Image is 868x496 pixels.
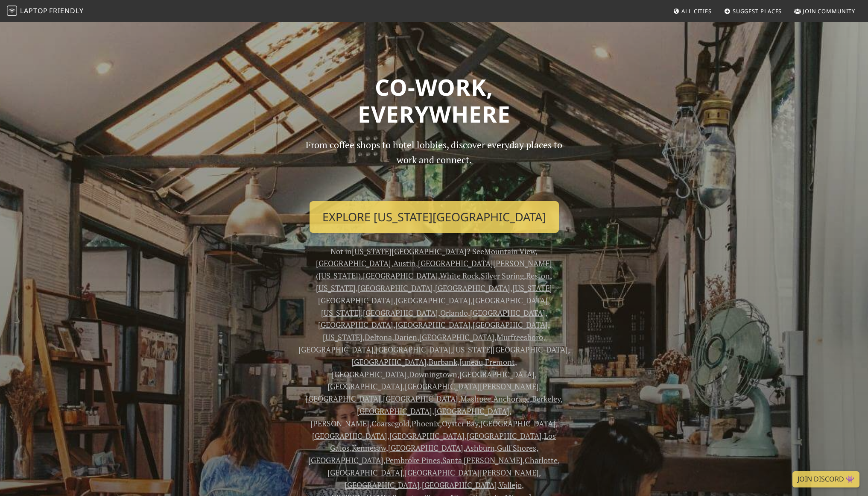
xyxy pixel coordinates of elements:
a: [GEOGRAPHIC_DATA] [376,344,451,355]
a: Anchorage [493,393,530,404]
a: Silver Spring [481,270,524,281]
a: Join Community [791,3,859,19]
p: From coffee shops to hotel lobbies, discover everyday places to work and connect. [298,138,570,194]
a: [GEOGRAPHIC_DATA] [351,357,427,367]
a: [GEOGRAPHIC_DATA] [345,480,420,490]
a: Charlotte [525,455,558,465]
a: All Cities [669,3,715,19]
span: Friendly [49,6,83,15]
a: Join Discord 👾 [792,471,859,487]
a: [US_STATE] [323,332,362,342]
a: Vallejo [499,480,522,490]
a: [GEOGRAPHIC_DATA] [312,431,387,441]
a: [GEOGRAPHIC_DATA] [435,283,510,293]
span: Suggest Places [733,7,782,15]
a: [GEOGRAPHIC_DATA] [363,308,438,318]
span: Join Community [803,7,855,15]
a: [GEOGRAPHIC_DATA] [480,418,555,428]
a: [GEOGRAPHIC_DATA] [327,381,403,391]
h1: Co-work, Everywhere [158,73,711,128]
a: Orlando [440,308,468,318]
a: [GEOGRAPHIC_DATA][PERSON_NAME] ([US_STATE]) [316,258,552,281]
span: Laptop [20,6,48,15]
a: Gulf Shores [497,443,536,453]
a: [GEOGRAPHIC_DATA] [470,308,545,318]
a: Phoenix [412,418,440,428]
a: Fremont [485,357,515,367]
a: [PERSON_NAME] [310,418,369,428]
a: Suggest Places [721,3,786,19]
a: Juneau [459,357,483,367]
a: [US_STATE][GEOGRAPHIC_DATA] [318,283,552,305]
a: [US_STATE] [316,283,356,293]
a: Mashpee [460,393,491,404]
a: [GEOGRAPHIC_DATA] [467,431,542,441]
a: Deltona [365,332,392,342]
a: [GEOGRAPHIC_DATA] [306,393,381,404]
a: Kennesaw [352,443,386,453]
a: [GEOGRAPHIC_DATA] [419,332,494,342]
a: [GEOGRAPHIC_DATA] [363,270,438,281]
img: LaptopFriendly [7,6,17,16]
a: [GEOGRAPHIC_DATA] [357,406,432,416]
a: [GEOGRAPHIC_DATA] [422,480,497,490]
a: [GEOGRAPHIC_DATA] [332,369,407,379]
a: [GEOGRAPHIC_DATA] [388,443,463,453]
a: [GEOGRAPHIC_DATA] [473,295,548,305]
span: All Cities [681,7,712,15]
a: Darien [394,332,417,342]
a: [GEOGRAPHIC_DATA] [298,344,374,355]
a: Coarsegold [371,418,409,428]
a: Burbank [429,357,457,367]
a: [GEOGRAPHIC_DATA] [459,369,535,379]
a: [GEOGRAPHIC_DATA] [383,393,458,404]
a: Explore [US_STATE][GEOGRAPHIC_DATA] [310,201,559,233]
a: [GEOGRAPHIC_DATA][PERSON_NAME] [405,381,539,391]
a: Downingtown [409,369,457,379]
a: Ashburn [465,443,495,453]
a: [GEOGRAPHIC_DATA] [395,295,471,305]
a: Oyster Bay [442,418,478,428]
a: [GEOGRAPHIC_DATA] [327,467,403,478]
a: [US_STATE] [321,308,361,318]
a: [GEOGRAPHIC_DATA] [434,406,509,416]
a: [GEOGRAPHIC_DATA] [473,320,548,330]
a: Pembroke Pines [386,455,440,465]
a: [GEOGRAPHIC_DATA] [308,455,383,465]
a: [US_STATE][GEOGRAPHIC_DATA] [352,246,467,256]
a: [GEOGRAPHIC_DATA] [316,258,391,268]
a: Murfreesboro [497,332,543,342]
a: LaptopFriendly LaptopFriendly [7,4,84,19]
a: [GEOGRAPHIC_DATA] [318,320,393,330]
a: White Rock [440,270,479,281]
a: Austin [393,258,416,268]
a: Berkeley [532,393,561,404]
a: [US_STATE][GEOGRAPHIC_DATA] [453,344,568,355]
a: [GEOGRAPHIC_DATA][PERSON_NAME] [405,467,539,478]
a: [GEOGRAPHIC_DATA] [395,320,471,330]
a: Mountain View [484,246,535,256]
a: [GEOGRAPHIC_DATA] [358,283,433,293]
a: Santa [PERSON_NAME] [442,455,523,465]
a: Reston [526,270,550,281]
a: [GEOGRAPHIC_DATA] [389,431,465,441]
